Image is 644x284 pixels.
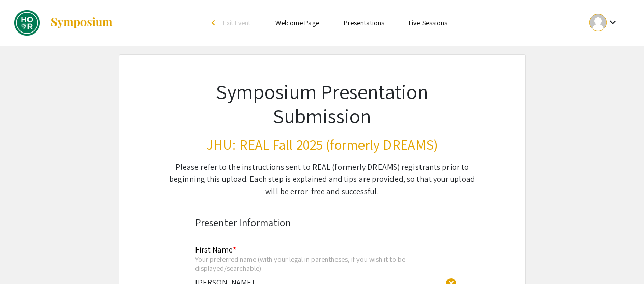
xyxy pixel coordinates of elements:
[14,10,40,36] img: JHU: REAL Fall 2025 (formerly DREAMS)
[195,255,441,272] div: Your preferred name (with your legal in parentheses, if you wish it to be displayed/searchable)
[409,18,447,27] a: Live Sessions
[195,244,236,255] mat-label: First Name
[169,161,476,198] div: Please refer to the instructions sent to REAL (formerly DREAMS) registrants prior to beginning th...
[8,238,43,276] iframe: Chat
[578,11,630,34] button: Expand account dropdown
[344,18,384,27] a: Presentations
[50,17,114,29] img: Symposium by ForagerOne
[195,215,450,230] div: Presenter Information
[607,16,619,28] mat-icon: Expand account dropdown
[223,18,251,27] span: Exit Event
[169,79,476,128] h1: Symposium Presentation Submission
[169,136,476,153] h3: JHU: REAL Fall 2025 (formerly DREAMS)
[212,20,218,26] div: arrow_back_ios
[14,10,114,36] a: JHU: REAL Fall 2025 (formerly DREAMS)
[275,18,319,27] a: Welcome Page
